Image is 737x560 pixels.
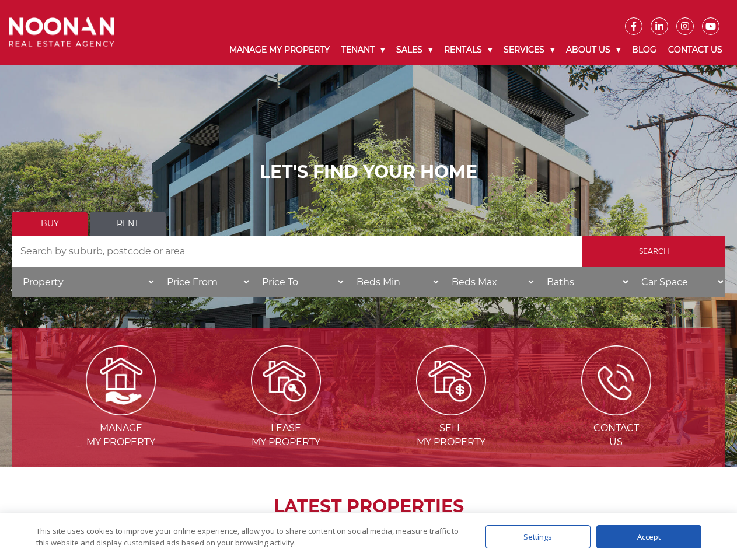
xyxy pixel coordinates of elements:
img: Manage my Property [86,345,156,415]
a: Managemy Property [40,374,202,447]
a: Blog [626,35,662,65]
span: Sell my Property [370,421,533,449]
span: Manage my Property [40,421,202,449]
div: Settings [485,525,591,548]
img: ICONS [581,345,651,415]
a: Manage My Property [223,35,336,65]
input: Search [582,236,725,267]
a: ContactUs [535,374,697,447]
input: Search by suburb, postcode or area [12,236,582,267]
img: Sell my property [416,345,486,415]
a: Contact Us [662,35,728,65]
img: Noonan Real Estate Agency [9,17,114,47]
div: Accept [596,525,701,548]
h2: LATEST PROPERTIES [41,496,696,517]
a: Buy [12,212,88,236]
a: Sellmy Property [370,374,533,447]
a: Tenant [336,35,390,65]
div: This site uses cookies to improve your online experience, allow you to share content on social me... [36,525,462,548]
a: About Us [560,35,626,65]
a: Leasemy Property [205,374,368,447]
img: Lease my property [251,345,321,415]
a: Services [498,35,560,65]
a: Rent [90,212,166,236]
span: Contact Us [535,421,697,449]
a: Rentals [438,35,498,65]
a: Sales [390,35,438,65]
span: Lease my Property [205,421,368,449]
h1: LET'S FIND YOUR HOME [12,162,725,183]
